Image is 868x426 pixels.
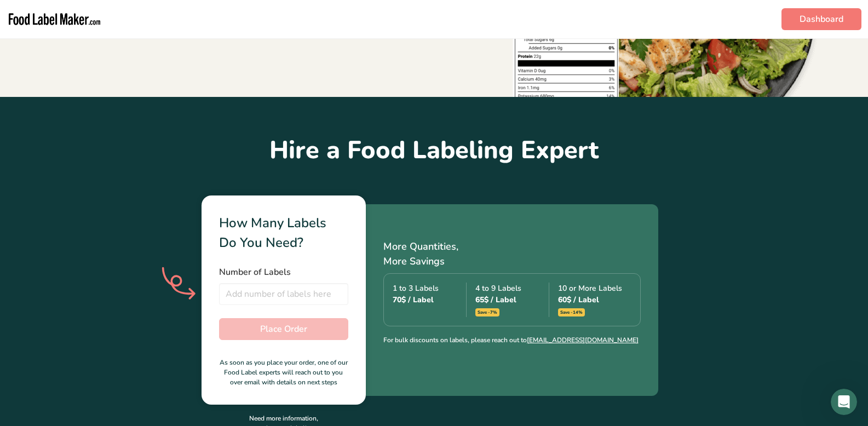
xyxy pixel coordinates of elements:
span: ok thanks [49,174,86,182]
p: More Quantities, More Savings [383,239,641,269]
iframe: Intercom live chat [831,389,857,415]
span: Help [145,353,162,360]
div: Recent message [22,157,197,168]
div: Profile image for Ranaok thanks[PERSON_NAME]•[DATE] [12,164,208,204]
span: Place Order [260,323,307,336]
img: Profile image for Rana [22,173,44,195]
img: Food Label Maker [7,4,102,34]
div: 70$ / Label [393,294,466,306]
div: 65$ / Label [475,294,549,306]
div: 10 or More Labels [558,283,631,317]
p: Hi [PERSON_NAME] 👋 [22,78,197,115]
div: 4 to 9 Labels [475,283,549,317]
div: How Subscription Upgrades Work on [DOMAIN_NAME] [16,297,203,329]
img: logo [22,25,95,34]
div: Hire an Expert Services [16,277,203,297]
input: Add number of labels here [219,283,348,305]
img: Profile image for Rachelle [117,18,139,39]
span: Save -14% [558,308,585,316]
a: [EMAIL_ADDRESS][DOMAIN_NAME] [527,336,639,344]
span: Number of Labels [219,266,291,278]
p: For bulk discounts on labels, please reach out to [383,335,641,345]
button: Help [131,325,175,369]
div: 1 to 3 Labels [393,283,467,317]
div: [PERSON_NAME] [49,184,112,195]
div: Close [188,18,208,37]
span: Search for help [22,256,89,268]
div: How Subscription Upgrades Work on [DOMAIN_NAME] [22,302,183,325]
img: Profile image for Rana [159,18,181,39]
div: 60$ / Label [558,294,631,306]
div: Hire an Expert Services [22,281,183,293]
button: Search for help [16,251,203,273]
div: Recent messageProfile image for Ranaok thanks[PERSON_NAME]•[DATE] [11,147,208,205]
span: Save -7% [475,308,499,316]
span: Messages [47,353,85,360]
div: How Many Labels Do You Need? [219,213,348,252]
img: Profile image for Reem [138,18,160,39]
p: As soon as you place your order, one of our Food Label experts will reach out to you over email w... [219,358,348,387]
button: News [175,325,219,369]
span: Tickets [96,353,123,360]
p: How can we help? [22,115,197,134]
div: Send us a message [11,210,208,240]
span: Home [9,353,34,360]
button: Tickets [88,325,131,369]
span: News [187,353,208,360]
button: Place Order [219,318,348,340]
a: Dashboard [781,8,861,30]
div: • [DATE] [114,184,145,195]
div: Send us a message [22,220,183,231]
button: Messages [44,325,88,369]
